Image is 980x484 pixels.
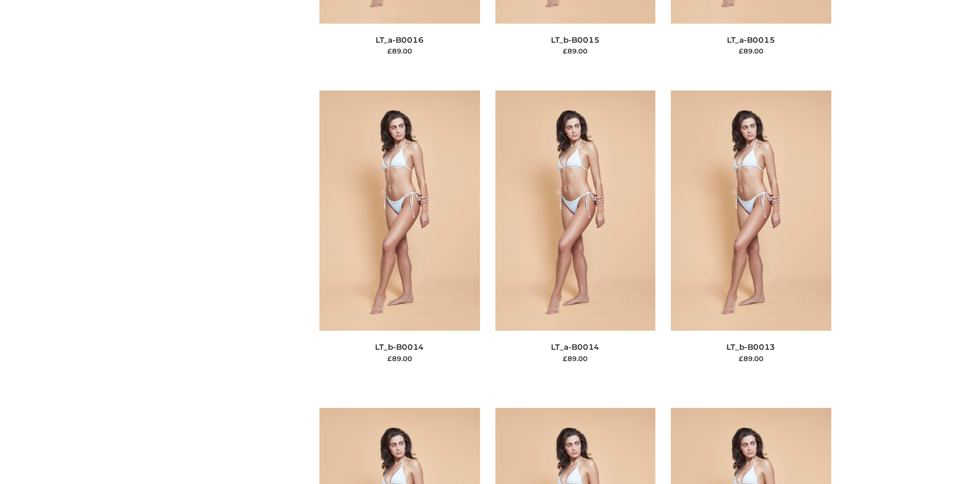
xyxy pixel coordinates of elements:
a: LT_a-B0015 [727,35,775,45]
a: LT_a-B0016 [376,35,424,45]
span: £ [739,354,743,363]
span: £ [739,47,743,55]
bdi: 89.00 [739,47,763,55]
span: £ [387,47,392,55]
span: £ [563,354,567,363]
a: LT_a-B0014 [551,342,599,352]
a: LT_b-B0013 [726,342,775,352]
img: LT_b-B0013 [671,91,831,331]
bdi: 89.00 [739,354,763,363]
bdi: 89.00 [563,47,587,55]
img: LT_b-B0014 [319,91,480,331]
img: LT_a-B0014 [495,91,656,331]
bdi: 89.00 [387,354,412,363]
a: LT_b-B0014 [375,342,424,352]
bdi: 89.00 [563,354,587,363]
span: £ [387,354,392,363]
span: £ [563,47,567,55]
a: LT_b-B0015 [551,35,600,45]
bdi: 89.00 [387,47,412,55]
